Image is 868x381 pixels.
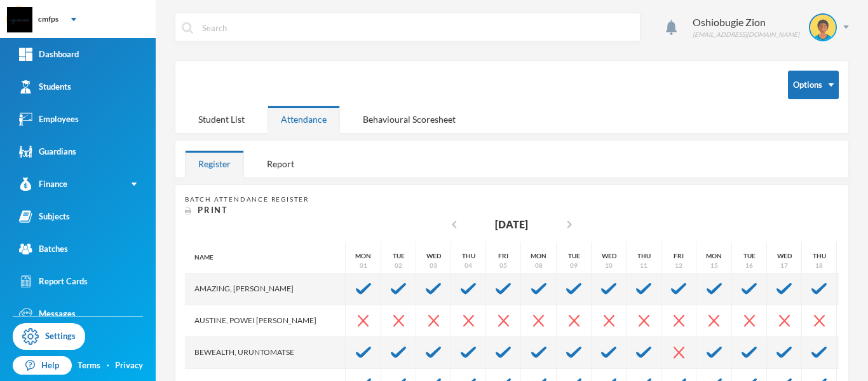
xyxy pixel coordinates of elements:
[693,30,799,39] div: [EMAIL_ADDRESS][DOMAIN_NAME]
[268,106,340,133] div: Attendance
[637,251,651,261] div: Thu
[360,261,367,270] div: 01
[19,242,68,256] div: Batches
[78,359,100,372] a: Terms
[19,177,67,191] div: Finance
[198,205,228,215] span: Print
[706,251,722,261] div: Mon
[777,251,792,261] div: Wed
[743,251,756,261] div: Tue
[745,261,753,270] div: 16
[7,7,32,32] img: logo
[349,106,469,133] div: Behavioural Scoresheet
[115,359,143,372] a: Privacy
[185,106,258,133] div: Student List
[19,80,71,94] div: Students
[605,261,613,270] div: 10
[185,305,346,337] div: Austine, Powei [PERSON_NAME]
[570,261,578,270] div: 09
[182,22,193,34] img: search
[185,242,346,274] div: Name
[788,71,839,99] button: Options
[185,195,309,203] span: Batch Attendance Register
[562,217,577,232] i: chevron_right
[201,13,634,42] input: Search
[393,251,405,261] div: Tue
[13,356,72,375] a: Help
[815,261,823,270] div: 18
[19,307,76,321] div: Messages
[19,48,79,61] div: Dashboard
[813,251,826,261] div: Thu
[531,251,546,261] div: Mon
[19,145,76,158] div: Guardians
[780,261,788,270] div: 17
[355,251,371,261] div: Mon
[674,251,684,261] div: Fri
[426,251,441,261] div: Wed
[498,251,508,261] div: Fri
[462,251,475,261] div: Thu
[568,251,580,261] div: Tue
[185,150,244,177] div: Register
[13,323,85,350] a: Settings
[602,251,616,261] div: Wed
[107,359,109,372] div: ·
[430,261,437,270] div: 03
[640,261,648,270] div: 11
[19,275,88,288] div: Report Cards
[710,261,718,270] div: 15
[499,261,507,270] div: 05
[693,15,799,30] div: Oshiobugie Zion
[38,13,58,25] div: cmfps
[447,217,462,232] i: chevron_left
[185,274,346,305] div: Amazing, [PERSON_NAME]
[465,261,472,270] div: 04
[495,217,528,232] div: [DATE]
[254,150,308,177] div: Report
[19,113,79,126] div: Employees
[395,261,402,270] div: 02
[19,210,70,223] div: Subjects
[810,15,836,40] img: STUDENT
[675,261,682,270] div: 12
[535,261,543,270] div: 08
[185,337,346,369] div: Bewealth, Uruntomatse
